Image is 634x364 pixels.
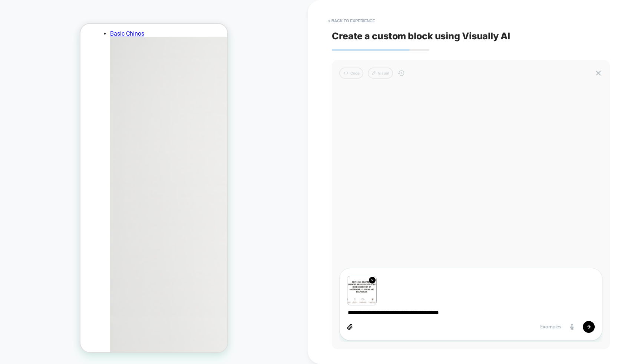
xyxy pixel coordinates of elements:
[347,276,376,305] img: Chat Image
[30,6,64,13] a: Basic Chinos
[332,30,610,42] span: Create a custom block using Visually AI
[324,15,379,27] button: < Back to experience
[540,324,561,330] div: Examples
[369,277,376,283] button: ✕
